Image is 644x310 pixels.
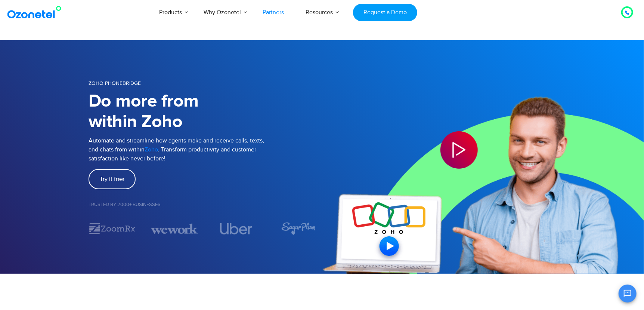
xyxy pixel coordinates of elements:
button: Open chat [619,285,637,303]
a: Zoho [145,145,158,154]
div: Image Carousel [89,222,322,235]
img: zoomrx [89,222,136,235]
h1: Do more from within Zoho [89,91,322,132]
span: Try it free [100,176,124,182]
img: wework [151,222,198,235]
p: Automate and streamline how agents make and receive calls, texts, and chats from within . Transfo... [89,136,322,163]
span: Zoho Phonebridge [89,80,141,86]
span: Zoho [145,146,158,153]
a: Request a Demo [353,4,417,21]
a: Try it free [89,169,136,189]
img: sugarplum [281,222,316,235]
div: 2 / 7 [89,222,136,235]
h5: Trusted by 2000+ Businesses [89,202,322,207]
div: 5 / 7 [275,222,322,235]
div: Play Video [440,131,478,169]
div: 3 / 7 [151,222,198,235]
img: uber [220,223,253,234]
div: 4 / 7 [213,223,260,234]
